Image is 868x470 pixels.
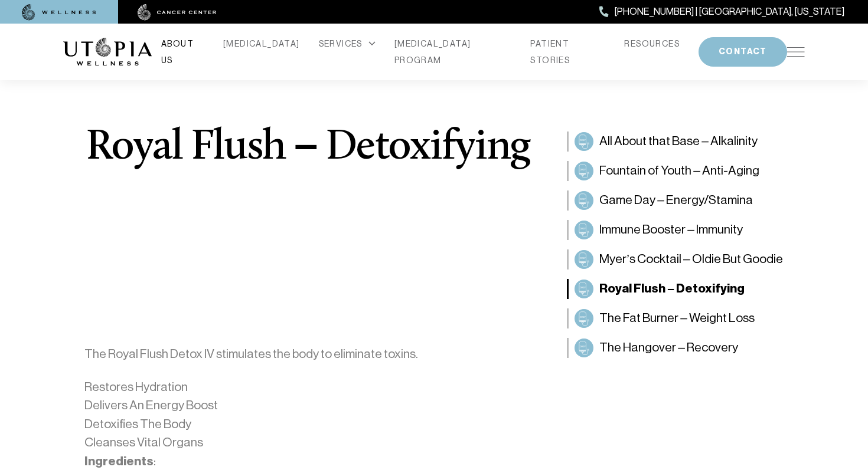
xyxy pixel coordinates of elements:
a: [MEDICAL_DATA] [223,35,300,52]
button: CONTACT [699,37,787,67]
a: Fountain of Youth – Anti-AgingFountain of Youth – Anti-Aging [567,161,805,181]
a: [PHONE_NUMBER] | [GEOGRAPHIC_DATA], [US_STATE] [599,4,844,19]
li: Delivers An Energy Boost [84,396,532,415]
a: Game Day – Energy/StaminaGame Day – Energy/Stamina [567,190,805,211]
img: All About that Base – Alkalinity [577,134,591,149]
span: [PHONE_NUMBER] | [GEOGRAPHIC_DATA], [US_STATE] [615,4,844,19]
a: [MEDICAL_DATA] PROGRAM [394,35,512,68]
img: Myer’s Cocktail – Oldie But Goodie [577,252,591,267]
span: Fountain of Youth – Anti-Aging [599,162,759,180]
a: ABOUT US [161,35,204,68]
img: icon-hamburger [787,47,805,57]
img: wellness [22,4,96,21]
img: Immune Booster – Immunity [577,223,591,237]
a: Royal Flush – DetoxifyingRoyal Flush – Detoxifying [567,279,805,299]
li: Cleanses Vital Organs [84,433,532,452]
span: Royal Flush – Detoxifying [599,280,745,298]
a: The Hangover – RecoveryThe Hangover – Recovery [567,338,805,358]
a: PATIENT STORIES [530,35,605,68]
div: SERVICES [319,35,376,52]
a: Myer’s Cocktail – Oldie But GoodieMyer’s Cocktail – Oldie But Goodie [567,249,805,269]
a: RESOURCES [624,35,680,52]
a: The Fat Burner – Weight LossThe Fat Burner – Weight Loss [567,308,805,328]
span: All About that Base – Alkalinity [599,132,758,151]
img: The Fat Burner – Weight Loss [577,311,591,326]
a: Immune Booster – ImmunityImmune Booster – Immunity [567,220,805,240]
img: The Hangover – Recovery [577,341,591,355]
span: The Fat Burner – Weight Loss [599,309,755,328]
strong: Ingredients [84,453,154,469]
span: The Hangover – Recovery [599,338,738,357]
a: All About that Base – AlkalinityAll About that Base – Alkalinity [567,132,805,152]
h1: Royal Flush – Detoxifying [86,127,530,169]
img: cancer center [138,4,217,21]
span: Game Day – Energy/Stamina [599,191,753,210]
img: Fountain of Youth – Anti-Aging [577,164,591,178]
li: Restores Hydration [84,378,532,397]
img: Royal Flush – Detoxifying [577,282,591,296]
p: The Royal Flush Detox IV stimulates the body to eliminate toxins. [84,345,532,364]
li: Detoxifies The Body [84,415,532,434]
img: logo [63,38,152,66]
span: Immune Booster – Immunity [599,221,743,239]
img: Game Day – Energy/Stamina [577,193,591,208]
span: Myer’s Cocktail – Oldie But Goodie [599,250,782,269]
